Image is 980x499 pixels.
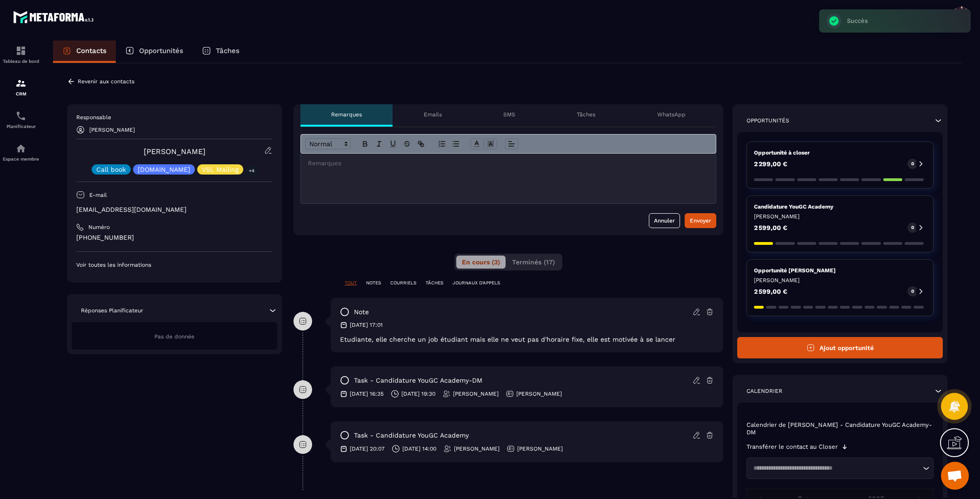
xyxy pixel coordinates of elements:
[507,256,560,269] button: Terminés (17)
[15,45,27,56] img: formation
[911,288,914,295] p: 0
[154,333,194,340] span: Pas de donnée
[754,288,787,295] p: 2 599,00 €
[754,224,787,231] p: 2 599,00 €
[345,280,357,286] p: TOUT
[2,136,40,169] a: automationsautomationsEspace membre
[15,110,27,121] img: scheduler
[76,47,107,55] p: Contacts
[2,59,40,64] p: Tableau de bord
[456,256,506,269] button: En cours (3)
[76,261,273,269] p: Voir toutes les informations
[81,307,143,314] p: Réponses Planificateur
[366,280,381,286] p: NOTES
[401,390,435,398] p: [DATE] 19:30
[350,321,383,329] p: [DATE] 17:01
[390,280,416,286] p: COURRIELS
[453,280,500,286] p: JOURNAUX D'APPELS
[747,117,789,124] p: Opportunités
[350,445,385,452] p: [DATE] 20:07
[144,147,206,156] a: [PERSON_NAME]
[941,462,969,490] div: Ouvrir le chat
[89,191,107,199] p: E-mail
[747,443,838,451] p: Transférer le contact au Closer
[516,390,562,398] p: [PERSON_NAME]
[754,149,926,156] p: Opportunité à closer
[517,445,563,452] p: [PERSON_NAME]
[2,156,40,162] p: Espace membre
[503,111,515,118] p: SMS
[76,205,273,214] p: [EMAIL_ADDRESS][DOMAIN_NAME]
[512,258,555,266] span: Terminés (17)
[202,166,239,173] p: VSL Mailing
[354,308,369,317] p: note
[138,166,190,173] p: [DOMAIN_NAME]
[754,276,926,284] p: [PERSON_NAME]
[747,421,933,436] p: Calendrier de [PERSON_NAME] - Candidature YouGC Academy-DM
[577,111,595,118] p: Tâches
[76,233,273,242] p: [PHONE_NUMBER]
[454,445,500,452] p: [PERSON_NAME]
[657,111,686,118] p: WhatsApp
[453,390,499,398] p: [PERSON_NAME]
[88,223,110,231] p: Numéro
[747,387,782,395] p: Calendrier
[737,337,943,358] button: Ajout opportunité
[116,40,193,63] a: Opportunités
[685,213,716,228] button: Envoyer
[139,47,183,55] p: Opportunités
[354,431,469,440] p: task - Candidature YouGC Academy
[15,78,27,89] img: formation
[216,47,240,55] p: Tâches
[246,166,258,175] p: +4
[53,40,116,63] a: Contacts
[354,376,482,385] p: task - Candidature YouGC Academy-DM
[340,336,714,343] p: Etudiante, elle cherche un job étudiant mais elle ne veut pas d'horaire fixe, elle est motivée à ...
[462,258,500,266] span: En cours (3)
[649,213,680,228] button: Annuler
[2,38,40,71] a: formationformationTableau de bord
[89,127,135,133] p: [PERSON_NAME]
[426,280,443,286] p: TÂCHES
[690,216,711,225] div: Envoyer
[193,40,249,63] a: Tâches
[747,458,933,479] div: Search for option
[15,143,27,154] img: automations
[2,124,40,129] p: Planificateur
[754,213,926,220] p: [PERSON_NAME]
[424,111,442,118] p: Emails
[96,166,126,173] p: Call book
[350,390,384,398] p: [DATE] 16:35
[754,267,926,274] p: Opportunité [PERSON_NAME]
[331,111,362,118] p: Remarques
[78,78,134,85] p: Revenir aux contacts
[911,161,914,167] p: 0
[2,103,40,136] a: schedulerschedulerPlanificateur
[750,464,920,473] input: Search for option
[754,203,926,210] p: Candidature YouGC Academy
[13,8,97,26] img: logo
[754,161,787,167] p: 2 299,00 €
[2,71,40,103] a: formationformationCRM
[2,91,40,96] p: CRM
[911,224,914,231] p: 0
[402,445,436,452] p: [DATE] 14:00
[76,114,273,121] p: Responsable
